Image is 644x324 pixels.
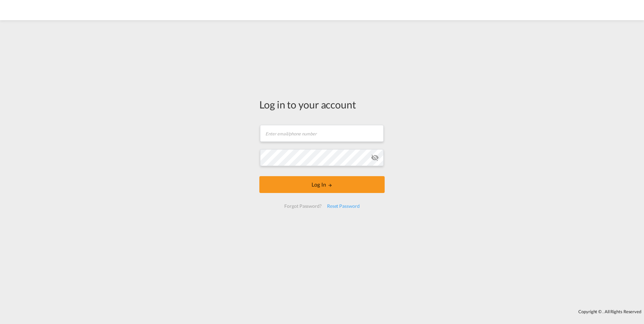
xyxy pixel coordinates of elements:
div: Forgot Password? [282,200,324,212]
button: LOGIN [259,176,385,193]
div: Log in to your account [259,97,385,111]
md-icon: icon-eye-off [371,154,379,162]
input: Enter email/phone number [260,125,384,142]
div: Reset Password [324,200,362,212]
